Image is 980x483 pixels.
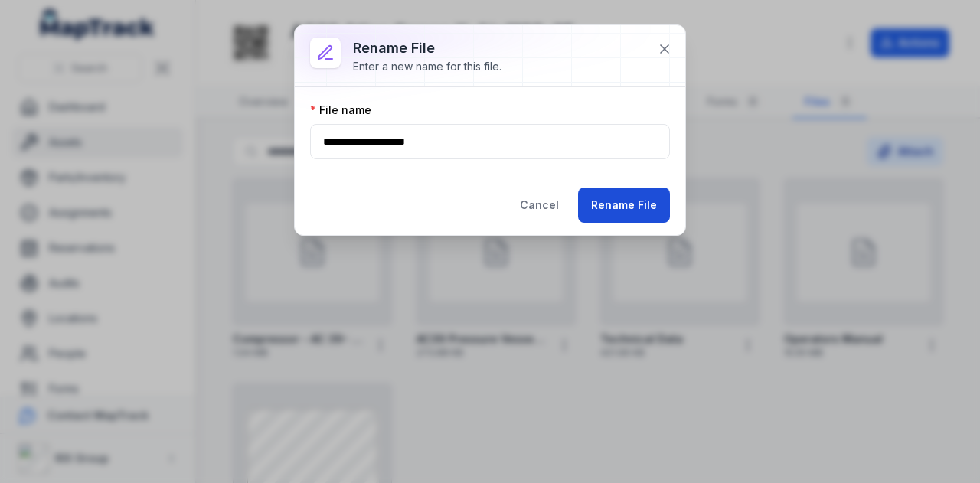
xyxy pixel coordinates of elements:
label: File name [310,103,371,118]
h3: Rename file [353,38,501,59]
input: :r5h:-form-item-label [310,124,670,159]
div: Enter a new name for this file. [353,59,501,74]
button: Rename File [578,188,670,223]
button: Cancel [507,188,572,223]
